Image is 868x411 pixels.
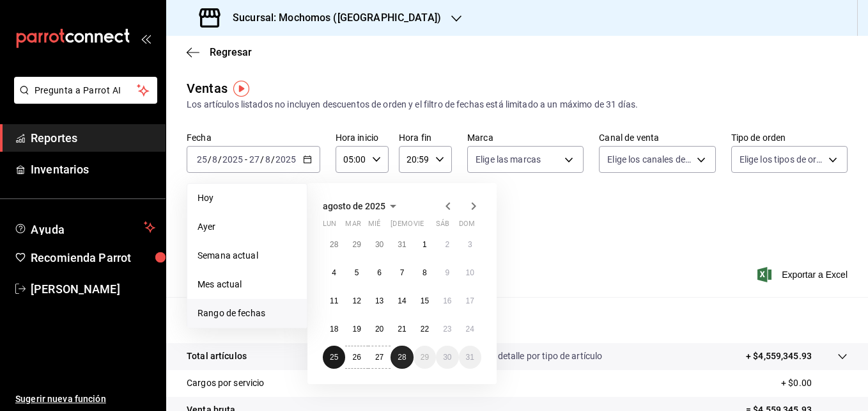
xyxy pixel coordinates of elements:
[271,154,275,165] span: /
[400,268,405,277] abbr: 7 de agosto de 2025
[781,376,848,390] p: + $0.00
[31,220,139,235] span: Ayuda
[352,325,360,334] abbr: 19 de agosto de 2025
[345,289,368,312] button: 12 de agosto de 2025
[375,296,384,305] abbr: 13 de agosto de 2025
[398,296,406,305] abbr: 14 de agosto de 2025
[332,268,336,277] abbr: 4 de agosto de 2025
[466,296,474,305] abbr: 17 de agosto de 2025
[218,154,222,165] span: /
[476,153,541,166] span: Elige las marcas
[459,318,481,341] button: 24 de agosto de 2025
[391,318,413,341] button: 21 de agosto de 2025
[391,346,413,369] button: 28 de agosto de 2025
[414,289,436,312] button: 15 de agosto de 2025
[436,289,458,312] button: 16 de agosto de 2025
[198,220,297,234] span: Ayer
[414,220,424,233] abbr: viernes
[198,307,297,320] span: Rango de fechas
[187,350,247,363] p: Total artículos
[198,249,297,262] span: Semana actual
[422,268,427,277] abbr: 8 de agosto de 2025
[345,261,368,284] button: 5 de agosto de 2025
[368,261,391,284] button: 6 de agosto de 2025
[141,33,151,44] button: open_drawer_menu
[368,289,391,312] button: 13 de agosto de 2025
[352,296,360,305] abbr: 12 de agosto de 2025
[391,289,413,312] button: 14 de agosto de 2025
[421,296,429,305] abbr: 15 de agosto de 2025
[391,233,413,256] button: 31 de julio de 2025
[466,268,474,277] abbr: 10 de agosto de 2025
[265,154,271,165] input: --
[222,10,441,26] h3: Sucursal: Mochomos ([GEOGRAPHIC_DATA])
[414,233,436,256] button: 1 de agosto de 2025
[323,201,385,211] span: agosto de 2025
[414,318,436,341] button: 22 de agosto de 2025
[468,240,472,249] abbr: 3 de agosto de 2025
[467,133,584,142] label: Marca
[391,220,466,233] abbr: jueves
[414,261,436,284] button: 8 de agosto de 2025
[323,233,345,256] button: 28 de julio de 2025
[375,353,384,362] abbr: 27 de agosto de 2025
[345,233,368,256] button: 29 de julio de 2025
[459,220,475,233] abbr: domingo
[760,267,848,282] button: Exportar a Excel
[445,240,449,249] abbr: 2 de agosto de 2025
[323,198,401,214] button: agosto de 2025
[14,77,157,104] button: Pregunta a Parrot AI
[35,84,137,97] span: Pregunta a Parrot AI
[414,346,436,369] button: 29 de agosto de 2025
[31,161,155,178] span: Inventarios
[398,240,406,249] abbr: 31 de julio de 2025
[187,98,848,111] div: Los artículos listados no incluyen descuentos de orden y el filtro de fechas está limitado a un m...
[422,240,427,249] abbr: 1 de agosto de 2025
[391,261,413,284] button: 7 de agosto de 2025
[15,392,155,406] span: Sugerir nueva función
[443,325,451,334] abbr: 23 de agosto de 2025
[196,154,208,165] input: --
[330,296,338,305] abbr: 11 de agosto de 2025
[466,353,474,362] abbr: 31 de agosto de 2025
[198,278,297,291] span: Mes actual
[208,154,212,165] span: /
[210,46,252,58] span: Regresar
[436,261,458,284] button: 9 de agosto de 2025
[436,233,458,256] button: 2 de agosto de 2025
[187,376,265,390] p: Cargos por servicio
[187,46,252,58] button: Regresar
[323,318,345,341] button: 18 de agosto de 2025
[31,280,155,298] span: [PERSON_NAME]
[31,249,155,266] span: Recomienda Parrot
[459,261,481,284] button: 10 de agosto de 2025
[245,154,247,165] span: -
[375,325,384,334] abbr: 20 de agosto de 2025
[436,220,449,233] abbr: sábado
[31,129,155,147] span: Reportes
[731,133,848,142] label: Tipo de orden
[740,153,824,166] span: Elige los tipos de orden
[352,353,360,362] abbr: 26 de agosto de 2025
[323,346,345,369] button: 25 de agosto de 2025
[345,346,368,369] button: 26 de agosto de 2025
[9,93,157,106] a: Pregunta a Parrot AI
[345,220,360,233] abbr: martes
[198,191,297,205] span: Hoy
[459,233,481,256] button: 3 de agosto de 2025
[368,233,391,256] button: 30 de julio de 2025
[323,220,336,233] abbr: lunes
[599,133,715,142] label: Canal de venta
[330,325,338,334] abbr: 18 de agosto de 2025
[436,346,458,369] button: 30 de agosto de 2025
[399,133,452,142] label: Hora fin
[368,346,391,369] button: 27 de agosto de 2025
[336,133,389,142] label: Hora inicio
[746,350,812,363] p: + $4,559,345.93
[368,220,380,233] abbr: miércoles
[275,154,297,165] input: ----
[330,240,338,249] abbr: 28 de julio de 2025
[445,268,449,277] abbr: 9 de agosto de 2025
[443,296,451,305] abbr: 16 de agosto de 2025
